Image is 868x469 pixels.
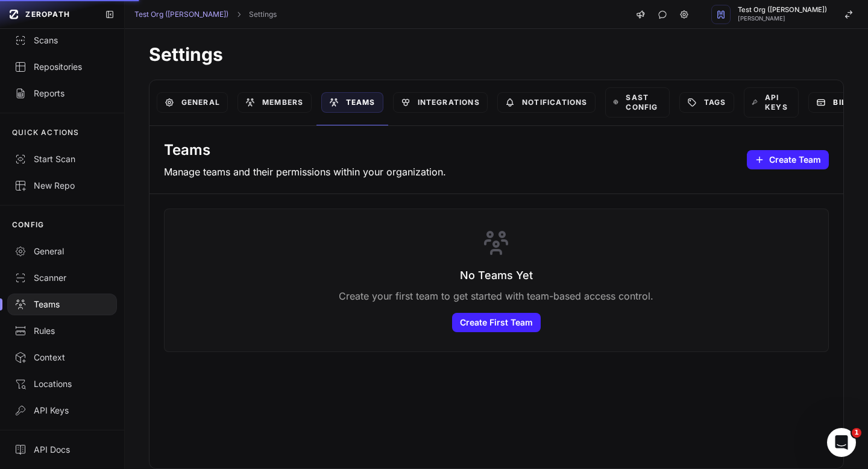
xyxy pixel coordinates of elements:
[14,87,110,99] div: Reports
[249,10,277,19] a: Settings
[134,10,228,19] a: Test Org ([PERSON_NAME])
[747,150,829,169] button: Create Team
[14,351,110,364] div: Context
[14,153,110,165] div: Start Scan
[339,289,653,303] p: Create your first team to get started with team-based access control.
[164,165,446,179] p: Manage teams and their permissions within your organization.
[14,272,110,284] div: Scanner
[14,245,110,257] div: General
[25,10,70,19] span: ZEROPATH
[12,128,80,137] p: QUICK ACTIONS
[14,444,110,456] div: API Docs
[852,428,861,438] span: 1
[5,5,95,24] a: ZEROPATH
[14,404,110,417] div: API Keys
[12,220,44,230] p: CONFIG
[497,92,596,113] a: Notifications
[460,267,533,284] h3: No Teams Yet
[738,7,827,13] span: Test Org ([PERSON_NAME])
[605,87,670,118] a: SAST Config
[14,298,110,310] div: Teams
[393,92,488,113] a: Integrations
[237,92,311,113] a: Members
[14,378,110,390] div: Locations
[827,428,856,457] iframe: Intercom live chat
[157,92,228,113] a: General
[738,16,827,22] span: [PERSON_NAME]
[134,10,277,19] nav: breadcrumb
[149,43,844,65] h1: Settings
[679,92,734,113] a: Tags
[14,61,110,73] div: Repositories
[452,313,541,332] button: Create First Team
[14,180,110,192] div: New Repo
[14,325,110,337] div: Rules
[321,92,383,113] a: Teams
[744,87,799,118] a: API Keys
[164,140,446,160] h2: Teams
[234,10,243,19] svg: chevron right,
[14,34,110,46] div: Scans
